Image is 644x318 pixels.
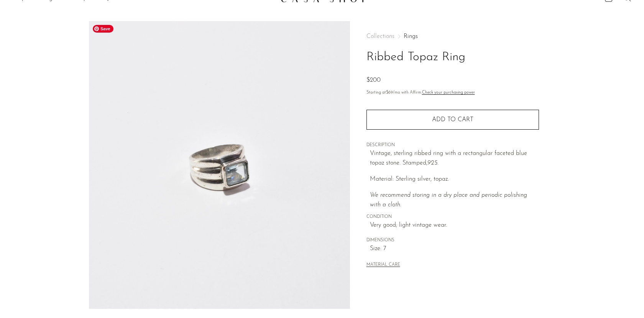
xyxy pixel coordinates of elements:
a: Check your purchasing power - Learn more about Affirm Financing (opens in modal) [422,91,475,95]
span: Size: 7 [370,244,539,254]
a: Rings [404,33,418,40]
img: Ribbed Topaz Ring [89,21,350,309]
h1: Ribbed Topaz Ring [366,48,539,67]
span: Very good; light vintage wear. [370,221,539,231]
em: 925. [427,160,439,166]
p: Starting at /mo with Affirm. [366,89,539,96]
em: We recommend storing in a dry place and periodic polishing with a cloth. [370,192,527,208]
span: $200 [366,77,381,83]
p: Vintage, sterling ribbed ring with a rectangular faceted blue topaz stone. Stamped, [370,149,539,168]
span: Add to cart [432,116,473,124]
span: DIMENSIONS [366,237,539,244]
span: $69 [386,91,393,95]
span: DESCRIPTION [366,142,539,149]
span: Save [93,25,113,33]
span: Collections [366,33,394,40]
nav: Breadcrumbs [366,33,539,40]
span: CONDITION [366,214,539,221]
button: Add to cart [366,110,539,130]
p: Material: Sterling silver, topaz. [370,175,539,185]
button: MATERIAL CARE [366,262,400,268]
